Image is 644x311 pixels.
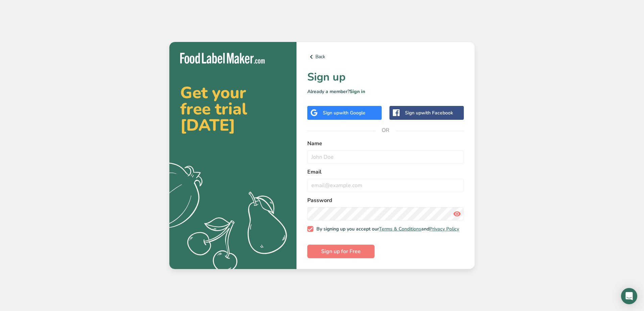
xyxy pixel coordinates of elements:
label: Password [307,196,464,204]
label: Email [307,168,464,176]
button: Sign up for Free [307,245,375,258]
span: Sign up for Free [321,247,361,256]
p: Already a member? [307,88,464,95]
span: with Google [339,110,365,116]
input: John Doe [307,150,464,164]
a: Privacy Policy [429,226,459,232]
h2: Get your free trial [DATE] [180,85,286,133]
input: email@example.com [307,179,464,192]
div: Sign up [405,109,453,116]
span: with Facebook [421,110,453,116]
h1: Sign up [307,69,464,85]
span: OR [376,120,396,140]
label: Name [307,139,464,148]
img: Food Label Maker [180,53,265,64]
div: Open Intercom Messenger [621,288,637,304]
a: Back [307,53,464,61]
a: Terms & Conditions [379,226,421,232]
a: Sign in [350,88,365,95]
span: By signing up you accept our and [313,226,459,232]
div: Sign up [323,109,365,116]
